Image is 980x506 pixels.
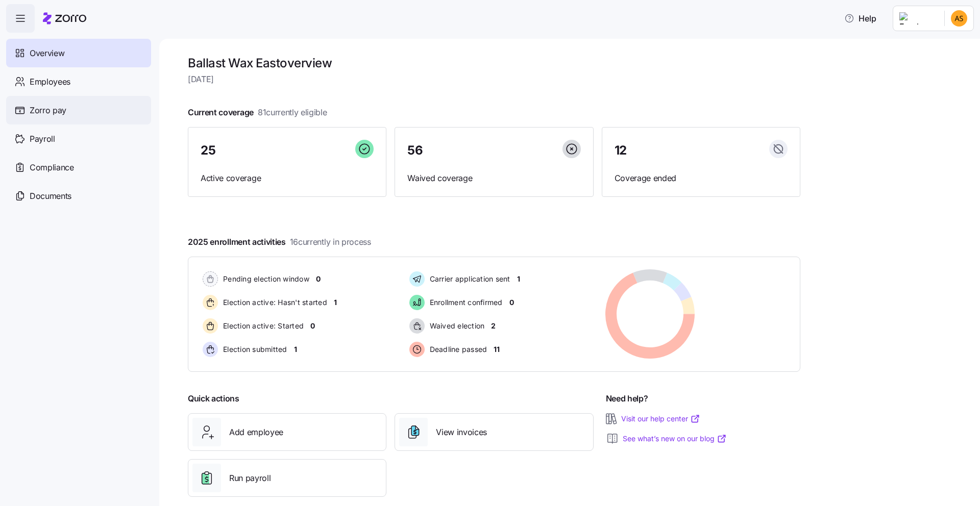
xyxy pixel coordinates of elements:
span: Documents [30,190,71,203]
a: Overview [6,39,151,67]
span: Pending election window [220,274,309,284]
span: Quick actions [188,392,239,405]
span: 56 [407,144,423,157]
span: 25 [201,144,215,157]
span: 0 [316,274,321,284]
a: Compliance [6,153,151,182]
span: Waived election [427,321,485,331]
span: Waived coverage [407,172,580,185]
span: Zorro pay [30,104,66,117]
span: Help [844,12,876,24]
span: 0 [310,321,315,331]
span: 2 [491,321,496,331]
button: Help [836,8,885,29]
span: Carrier application sent [427,274,510,284]
img: 835be5d9d2fb0bff5529581db3e63ca5 [951,10,967,27]
span: 2025 enrollment activities [188,236,371,248]
a: Visit our help center [621,414,700,424]
img: Employer logo [899,12,936,24]
span: Election active: Hasn't started [220,297,327,308]
span: Run payroll [229,472,271,485]
span: Compliance [30,161,74,174]
span: [DATE] [188,73,800,86]
span: 1 [294,344,297,355]
span: Coverage ended [615,172,788,185]
span: 1 [517,274,520,284]
span: 0 [509,297,514,308]
span: Election submitted [220,344,287,355]
span: 1 [334,297,337,308]
span: View invoices [436,426,487,439]
h1: Ballast Wax East overview [188,55,800,71]
span: Payroll [30,133,55,145]
a: Zorro pay [6,96,151,124]
span: Employees [30,75,70,88]
span: Current coverage [188,106,327,119]
span: Need help? [606,392,648,405]
span: Deadline passed [427,344,487,355]
span: 12 [615,144,627,157]
a: Payroll [6,124,151,153]
span: Add employee [229,426,283,439]
span: Active coverage [201,172,374,185]
span: Overview [30,47,64,60]
a: Documents [6,182,151,210]
span: Election active: Started [220,321,304,331]
span: 16 currently in process [290,236,371,248]
span: 11 [494,344,499,355]
a: See what’s new on our blog [623,434,727,444]
span: Enrollment confirmed [427,297,503,308]
span: 81 currently eligible [258,106,327,119]
a: Employees [6,67,151,96]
